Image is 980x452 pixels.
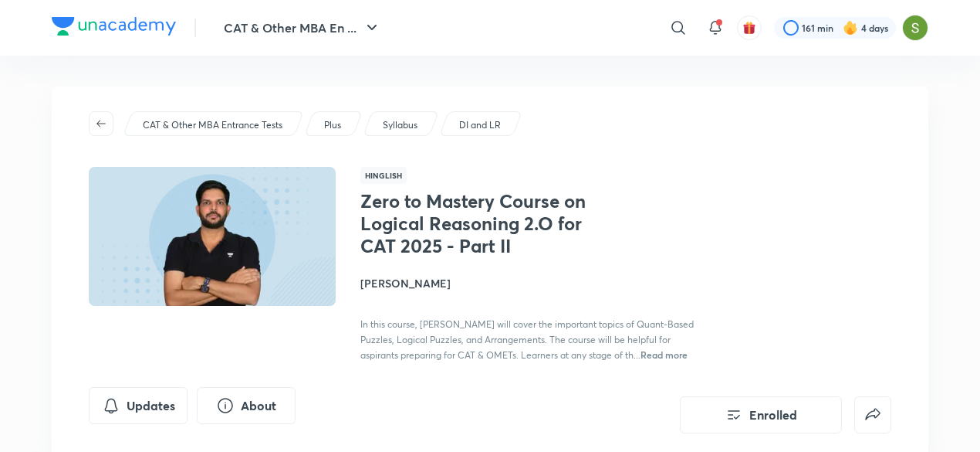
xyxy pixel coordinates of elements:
[680,396,842,433] button: Enrolled
[854,396,891,433] button: false
[383,118,417,132] p: Syllabus
[140,118,286,132] a: CAT & Other MBA Entrance Tests
[737,15,762,40] button: avatar
[324,118,341,132] p: Plus
[843,20,858,36] img: streak
[52,17,176,36] img: Company Logo
[89,387,188,424] button: Updates
[360,190,613,257] h1: Zero to Mastery Course on Logical Reasoning 2.O for CAT 2025 - Part II
[360,167,407,184] span: Hinglish
[742,21,756,35] img: avatar
[143,118,282,132] p: CAT & Other MBA Entrance Tests
[86,165,338,308] img: Thumbnail
[197,387,296,424] button: About
[457,118,504,132] a: DI and LR
[459,118,501,132] p: DI and LR
[360,318,694,361] span: In this course, [PERSON_NAME] will cover the important topics of Quant-Based Puzzles, Logical Puz...
[360,275,706,291] h4: [PERSON_NAME]
[322,118,344,132] a: Plus
[52,17,176,39] a: Company Logo
[640,348,688,361] span: Read more
[380,118,421,132] a: Syllabus
[215,12,390,43] button: CAT & Other MBA En ...
[902,15,928,41] img: Samridhi Vij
